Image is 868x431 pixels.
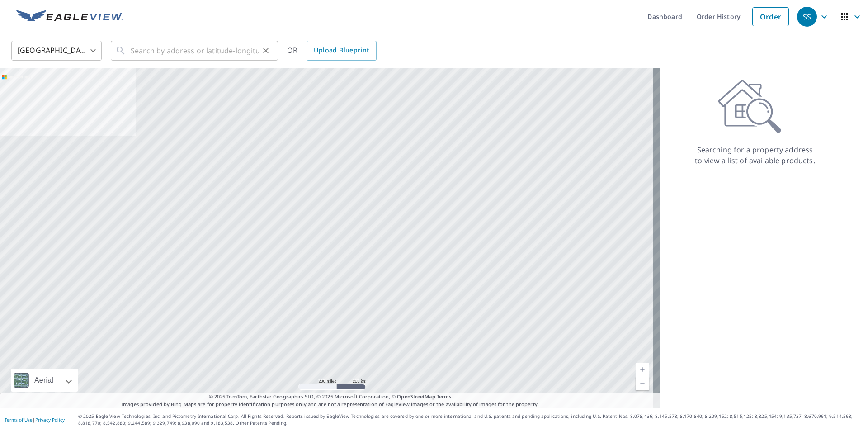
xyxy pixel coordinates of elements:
div: Aerial [32,369,56,392]
p: © 2025 Eagle View Technologies, Inc. and Pictometry International Corp. All Rights Reserved. Repo... [78,413,863,426]
img: EV Logo [16,10,123,24]
a: Terms [437,393,452,400]
a: Order [752,7,789,26]
p: Searching for a property address to view a list of available products. [694,144,816,166]
div: OR [287,41,377,61]
button: Clear [259,44,272,57]
a: OpenStreetMap [397,393,435,400]
a: Current Level 5, Zoom Out [636,376,649,390]
div: [GEOGRAPHIC_DATA] [11,38,102,63]
a: Terms of Use [5,417,33,423]
span: Upload Blueprint [314,45,369,56]
a: Upload Blueprint [307,41,376,61]
input: Search by address or latitude-longitude [131,38,259,63]
div: SS [797,7,817,27]
a: Current Level 5, Zoom In [636,363,649,376]
a: Privacy Policy [35,417,65,423]
div: Aerial [11,369,78,392]
p: | [5,417,65,422]
span: © 2025 TomTom, Earthstar Geographics SIO, © 2025 Microsoft Corporation, © [209,393,452,401]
